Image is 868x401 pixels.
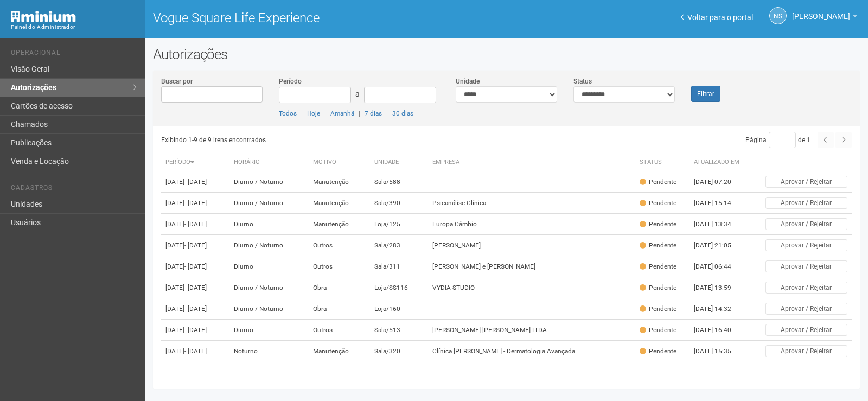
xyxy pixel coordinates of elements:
[309,235,369,256] td: Outros
[573,77,592,86] label: Status
[690,154,749,171] th: Atualizado em
[365,110,382,117] a: 7 dias
[229,277,309,298] td: Diurno / Noturno
[640,220,676,229] div: Pendente
[309,298,369,320] td: Obra
[153,11,499,25] h1: Vogue Square Life Experience
[184,305,207,313] span: - [DATE]
[184,326,207,334] span: - [DATE]
[11,49,137,60] li: Operacional
[370,298,428,320] td: Loja/160
[792,2,850,21] span: Nicolle Silva
[11,22,137,32] div: Painel do Administrador
[184,347,207,355] span: - [DATE]
[640,283,676,292] div: Pendente
[792,14,857,22] a: [PERSON_NAME]
[161,298,229,320] td: [DATE]
[428,235,635,256] td: [PERSON_NAME]
[392,110,413,117] a: 30 dias
[229,171,309,193] td: Diurno / Noturno
[635,154,690,171] th: Status
[161,171,229,193] td: [DATE]
[359,110,360,117] span: |
[765,218,847,230] button: Aprovar / Rejeitar
[355,90,360,98] span: a
[370,193,428,214] td: Sala/390
[765,197,847,209] button: Aprovar / Rejeitar
[229,298,309,320] td: Diurno / Noturno
[279,77,302,86] label: Período
[690,277,749,298] td: [DATE] 13:59
[765,282,847,294] button: Aprovar / Rejeitar
[640,304,676,314] div: Pendente
[229,341,309,362] td: Noturno
[370,277,428,298] td: Loja/SS116
[309,214,369,235] td: Manutenção
[370,171,428,193] td: Sala/588
[184,263,207,270] span: - [DATE]
[765,324,847,336] button: Aprovar / Rejeitar
[769,7,787,24] a: NS
[690,298,749,320] td: [DATE] 14:32
[386,110,388,117] span: |
[161,214,229,235] td: [DATE]
[428,193,635,214] td: Psicanálise Clínica
[161,256,229,277] td: [DATE]
[161,154,229,171] th: Período
[184,178,207,186] span: - [DATE]
[370,256,428,277] td: Sala/311
[640,347,676,356] div: Pendente
[428,341,635,362] td: Clínica [PERSON_NAME] - Dermatologia Avançada
[307,110,320,117] a: Hoje
[309,171,369,193] td: Manutenção
[690,235,749,256] td: [DATE] 21:05
[765,260,847,272] button: Aprovar / Rejeitar
[690,320,749,341] td: [DATE] 16:40
[161,193,229,214] td: [DATE]
[456,77,480,86] label: Unidade
[370,320,428,341] td: Sala/513
[640,241,676,250] div: Pendente
[428,214,635,235] td: Europa Câmbio
[279,110,297,117] a: Todos
[690,341,749,362] td: [DATE] 15:35
[330,110,354,117] a: Amanhã
[161,320,229,341] td: [DATE]
[765,239,847,251] button: Aprovar / Rejeitar
[229,193,309,214] td: Diurno / Noturno
[161,77,193,86] label: Buscar por
[229,214,309,235] td: Diurno
[765,345,847,357] button: Aprovar / Rejeitar
[184,199,207,207] span: - [DATE]
[184,284,207,291] span: - [DATE]
[690,214,749,235] td: [DATE] 13:34
[184,241,207,249] span: - [DATE]
[640,199,676,208] div: Pendente
[11,11,76,22] img: Minium
[161,235,229,256] td: [DATE]
[229,320,309,341] td: Diurno
[681,13,753,22] a: Voltar para o portal
[765,303,847,315] button: Aprovar / Rejeitar
[324,110,326,117] span: |
[370,214,428,235] td: Loja/125
[691,86,720,102] button: Filtrar
[309,154,369,171] th: Motivo
[229,256,309,277] td: Diurno
[184,220,207,228] span: - [DATE]
[690,171,749,193] td: [DATE] 07:20
[690,256,749,277] td: [DATE] 06:44
[161,277,229,298] td: [DATE]
[370,235,428,256] td: Sala/283
[428,277,635,298] td: VYDIA STUDIO
[765,176,847,188] button: Aprovar / Rejeitar
[309,320,369,341] td: Outros
[370,154,428,171] th: Unidade
[428,256,635,277] td: [PERSON_NAME] e [PERSON_NAME]
[309,193,369,214] td: Manutenção
[309,277,369,298] td: Obra
[428,320,635,341] td: [PERSON_NAME] [PERSON_NAME] LTDA
[640,326,676,335] div: Pendente
[309,256,369,277] td: Outros
[161,341,229,362] td: [DATE]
